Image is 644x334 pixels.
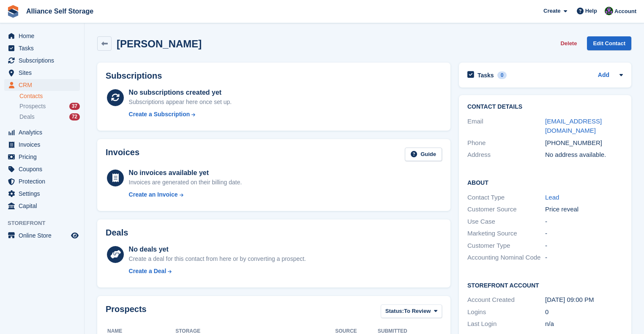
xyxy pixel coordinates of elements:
div: - [545,217,623,227]
a: menu [4,230,80,241]
span: Coupons [19,163,69,175]
span: Subscriptions [19,55,69,66]
span: Account [614,7,636,16]
span: Tasks [19,42,69,54]
a: [EMAIL_ADDRESS][DOMAIN_NAME] [545,118,602,134]
h2: Tasks [478,71,494,79]
a: menu [4,79,80,91]
div: Contact Type [467,193,545,203]
div: Create a deal for this contact from here or by converting a prospect. [129,255,306,263]
img: Romilly Norton [605,7,613,15]
h2: Deals [106,228,128,238]
h2: Storefront Account [467,281,623,289]
div: Customer Type [467,241,545,251]
a: Create a Deal [129,267,306,276]
h2: Subscriptions [106,71,442,81]
span: Settings [19,188,69,200]
a: Guide [405,148,442,162]
span: Deals [19,113,35,121]
span: Help [585,7,597,15]
h2: [PERSON_NAME] [117,38,202,49]
div: Phone [467,138,545,148]
div: Email [467,117,545,136]
span: Pricing [19,151,69,163]
a: Prospects 37 [19,102,80,111]
a: Edit Contact [587,36,631,50]
span: Create [543,7,560,15]
a: Preview store [70,230,80,241]
span: Sites [19,67,69,79]
div: Accounting Nominal Code [467,253,545,263]
a: menu [4,55,80,66]
a: Lead [545,194,559,201]
button: Delete [557,36,580,50]
span: Prospects [19,102,46,110]
div: Create an Invoice [129,190,178,199]
div: Address [467,150,545,160]
div: Subscriptions appear here once set up. [129,98,232,107]
a: Create an Invoice [129,190,242,199]
div: Last Login [467,319,545,329]
div: No subscriptions created yet [129,88,232,98]
div: - [545,241,623,251]
span: Capital [19,200,69,212]
span: Status: [385,307,404,315]
button: Status: To Review [381,304,442,318]
a: Add [598,71,609,80]
a: Deals 72 [19,112,80,121]
span: Storefront [8,219,84,227]
div: - [545,253,623,263]
a: menu [4,151,80,163]
span: To Review [404,307,431,315]
a: menu [4,67,80,79]
a: Create a Subscription [129,110,232,119]
a: Alliance Self Storage [23,4,97,18]
div: Price reveal [545,205,623,214]
div: Marketing Source [467,229,545,238]
span: Online Store [19,230,69,241]
a: menu [4,30,80,42]
span: CRM [19,79,69,91]
div: 0 [545,307,623,317]
span: Home [19,30,69,42]
div: 72 [69,113,80,120]
div: Customer Source [467,205,545,214]
div: No deals yet [129,244,306,255]
div: Logins [467,307,545,317]
div: [PHONE_NUMBER] [545,138,623,148]
h2: Invoices [106,148,139,162]
span: Invoices [19,139,69,151]
a: menu [4,175,80,187]
div: 0 [497,71,507,79]
div: Create a Deal [129,267,166,276]
img: stora-icon-8386f47178a22dfd0bd8f6a31ec36ba5ce8667c1dd55bd0f319d3a0aa187defe.svg [7,5,19,18]
a: menu [4,163,80,175]
div: - [545,229,623,238]
div: Use Case [467,217,545,227]
h2: Contact Details [467,104,623,110]
h2: About [467,178,623,186]
div: Account Created [467,295,545,305]
span: Protection [19,175,69,187]
a: Contacts [19,92,80,100]
div: Invoices are generated on their billing date. [129,178,242,187]
span: Analytics [19,126,69,138]
a: menu [4,126,80,138]
div: 37 [69,103,80,110]
h2: Prospects [106,304,147,320]
a: menu [4,188,80,200]
div: [DATE] 09:00 PM [545,295,623,305]
div: No invoices available yet [129,168,242,178]
a: menu [4,139,80,151]
a: menu [4,42,80,54]
a: menu [4,200,80,212]
div: Create a Subscription [129,110,190,119]
div: n/a [545,319,623,329]
div: No address available. [545,150,623,160]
